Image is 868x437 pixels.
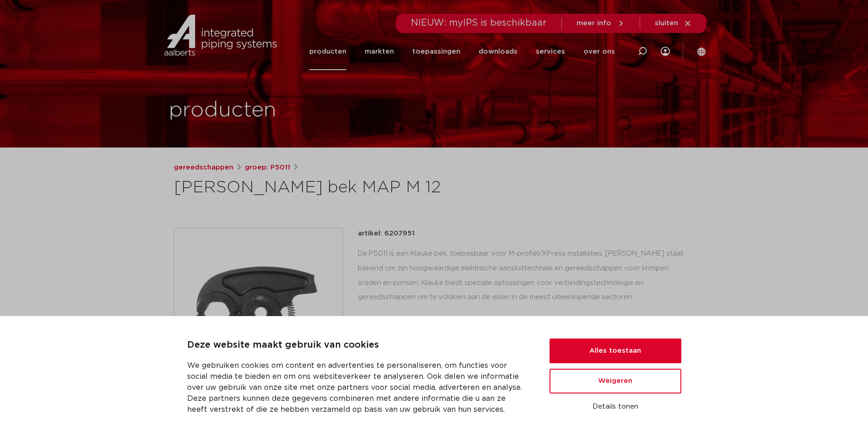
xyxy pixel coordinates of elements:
img: Product Image for Klauke bek MAP M 12 [174,229,343,397]
a: markten [365,33,394,70]
nav: Menu [309,33,615,70]
span: NIEUW: myIPS is beschikbaar [411,18,547,27]
a: gereedschappen [174,162,233,173]
p: Deze website maakt gebruik van cookies [187,338,528,353]
a: groep: P5011 [245,162,290,173]
div: De P5011 is een Klauke bek, toepasbaar voor M-profiel/XPress installaties. [PERSON_NAME] staat be... [358,246,695,305]
h1: producten [169,96,276,125]
a: meer info [577,19,625,27]
a: sluiten [655,19,692,27]
button: Alles toestaan [550,339,681,363]
a: producten [309,33,346,70]
button: Weigeren [550,369,681,393]
span: meer info [577,20,611,27]
a: downloads [479,33,518,70]
span: sluiten [655,20,678,27]
a: over ons [583,33,615,70]
div: my IPS [661,33,670,70]
p: artikel: 6207951 [358,228,415,239]
button: Details tonen [550,399,681,415]
h1: [PERSON_NAME] bek MAP M 12 [174,177,518,199]
a: services [536,33,565,70]
p: We gebruiken cookies om content en advertenties te personaliseren, om functies voor social media ... [187,360,528,415]
a: toepassingen [412,33,460,70]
